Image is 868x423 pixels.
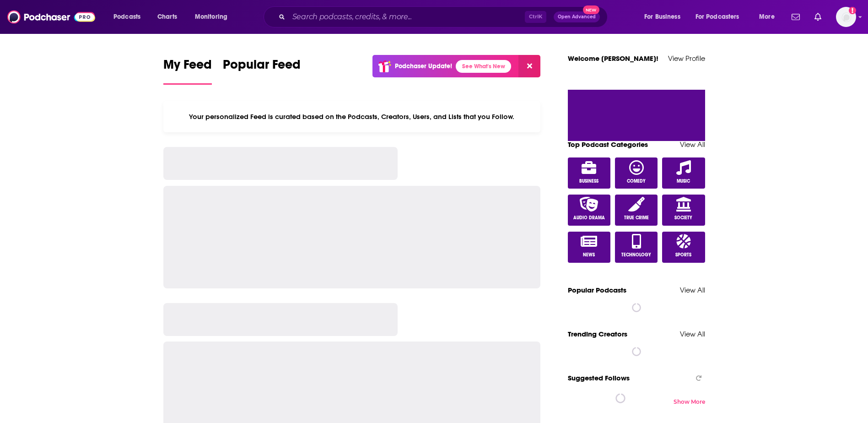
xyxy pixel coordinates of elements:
button: open menu [107,10,152,24]
span: Monitoring [195,11,227,23]
span: Society [674,215,692,221]
button: open menu [638,10,692,24]
div: Your personalized Feed is curated based on the Podcasts, Creators, Users, and Lists that you Follow. [163,101,541,132]
a: Society [662,195,705,226]
button: open menu [189,10,239,24]
a: Welcome [PERSON_NAME]! [568,54,658,63]
a: My Feed [163,57,212,85]
button: Open AdvancedNew [554,11,600,22]
span: My Feed [163,57,212,78]
a: Business [568,157,611,189]
svg: Add a profile image [849,7,856,14]
span: News [583,252,595,258]
img: Podchaser - Follow, Share and Rate Podcasts [7,8,95,26]
a: News [568,232,611,263]
span: Technology [621,252,651,258]
a: View All [680,140,705,149]
img: User Profile [836,7,856,27]
span: Audio Drama [573,215,605,221]
span: Ctrl K [525,11,546,23]
a: Sports [662,232,705,263]
span: Logged in as Padilla_3 [836,7,856,27]
a: View Profile [668,54,705,63]
a: Trending Creators [568,330,627,338]
a: Audio Drama [568,195,611,226]
span: More [759,11,775,23]
a: True Crime [615,195,658,226]
span: For Podcasters [695,11,739,23]
a: Show notifications dropdown [788,9,803,25]
div: Search podcasts, credits, & more... [272,6,616,27]
input: Search podcasts, credits, & more... [289,10,525,24]
div: Show More [674,398,705,405]
span: For Business [644,11,680,23]
a: View All [680,330,705,338]
a: Music [662,157,705,189]
span: Popular Feed [223,57,301,78]
span: New [583,5,599,14]
a: Technology [615,232,658,263]
span: Sports [675,252,691,258]
button: open menu [753,10,786,24]
a: Top Podcast Categories [568,140,648,149]
a: Comedy [615,157,658,189]
span: Podcasts [113,11,140,23]
a: Show notifications dropdown [811,9,825,25]
button: Show profile menu [836,7,856,27]
button: open menu [690,10,753,24]
span: True Crime [624,215,649,221]
a: See What's New [456,60,511,73]
span: Comedy [627,179,646,184]
span: Suggested Follows [568,374,630,382]
span: Business [579,179,598,184]
a: View All [680,286,705,294]
a: Charts [151,10,183,24]
span: Open Advanced [558,15,596,19]
span: Music [677,179,690,184]
a: Popular Podcasts [568,286,626,294]
p: Podchaser Update! [395,62,452,70]
a: Popular Feed [223,57,301,85]
span: Charts [157,11,177,23]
